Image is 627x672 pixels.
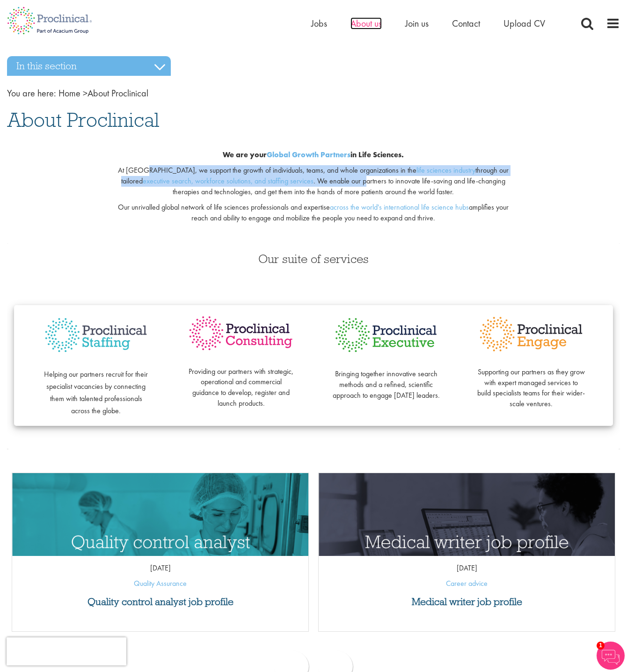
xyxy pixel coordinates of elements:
[311,17,327,29] a: Jobs
[597,642,605,650] span: 1
[7,87,56,99] span: You are here:
[7,56,171,76] h3: In this section
[405,17,429,29] a: Join us
[12,473,308,556] a: Link to a post
[187,314,295,352] img: Proclinical Consulting
[7,637,126,665] iframe: reCAPTCHA
[597,642,625,670] img: Chatbot
[42,314,150,356] img: Proclinical Staffing
[12,473,308,627] img: quality control analyst job profile
[7,253,620,265] h3: Our suite of services
[187,356,295,409] p: Providing our partners with strategic, operational and commercial guidance to develop, register a...
[134,578,187,588] a: Quality Assurance
[12,563,308,574] p: [DATE]
[58,87,148,99] span: About Proclinical
[7,107,159,132] span: About Proclinical
[319,473,615,556] a: Link to a post
[319,473,615,627] img: Medical writer job profile
[223,150,404,160] b: We are your in Life Sciences.
[111,202,515,224] p: Our unrivalled global network of life sciences professionals and expertise amplifies your reach a...
[267,150,350,160] a: Global Growth Partners
[330,202,469,212] a: across the world's international life science hubs
[111,165,515,197] p: At [GEOGRAPHIC_DATA], we support the growth of individuals, teams, and whole organizations in the...
[477,356,585,409] p: Supporting our partners as they grow with expert managed services to build specialists teams for ...
[477,314,585,354] img: Proclinical Engage
[332,314,440,356] img: Proclinical Executive
[83,87,87,99] span: >
[17,597,304,607] a: Quality control analyst job profile
[350,17,382,29] a: About us
[416,165,475,175] a: life sciences industry
[332,358,440,401] p: Bringing together innovative search methods and a refined, scientific approach to engage [DATE] l...
[503,17,545,29] a: Upload CV
[58,87,80,99] a: breadcrumb link to Home
[452,17,480,29] a: Contact
[143,176,313,186] a: executive search, workforce solutions, and staffing services
[323,597,610,607] a: Medical writer job profile
[44,369,148,416] span: Helping our partners recruit for their specialist vacancies by connecting them with talented prof...
[446,578,488,588] a: Career advice
[319,563,615,574] p: [DATE]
